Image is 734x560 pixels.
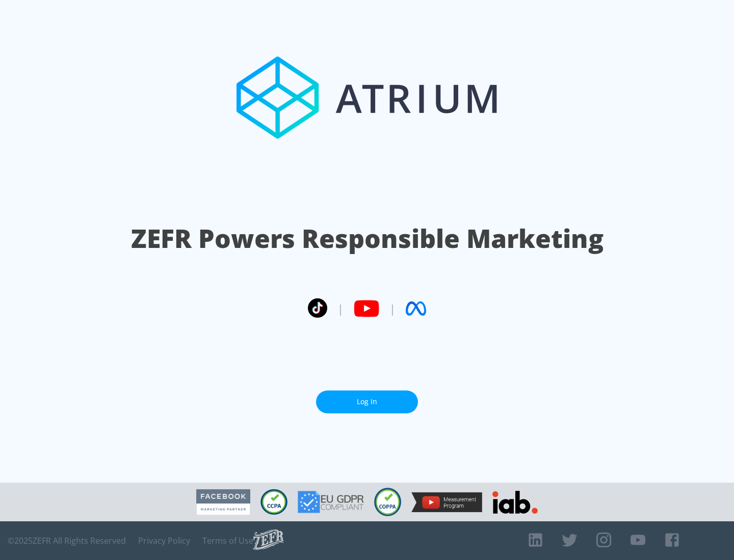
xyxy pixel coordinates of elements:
img: YouTube Measurement Program [411,492,482,512]
h1: ZEFR Powers Responsible Marketing [131,221,604,256]
img: Facebook Marketing Partner [196,489,250,515]
img: CCPA Compliant [260,489,287,515]
img: IAB [492,491,538,514]
a: Terms of Use [202,536,253,546]
span: © 2025 ZEFR All Rights Reserved [8,536,126,546]
span: | [337,301,344,316]
span: | [389,301,396,316]
img: COPPA Compliant [374,488,401,516]
a: Privacy Policy [138,536,190,546]
img: GDPR Compliant [298,491,364,513]
a: Log In [316,390,418,413]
